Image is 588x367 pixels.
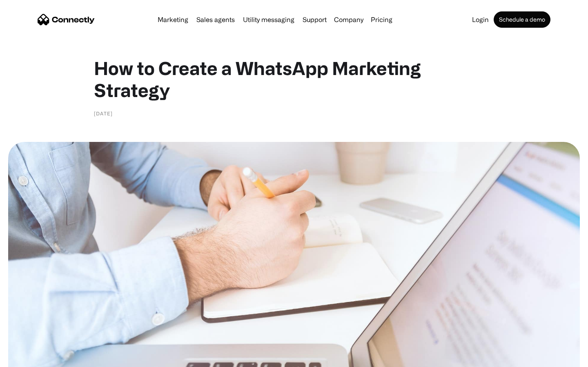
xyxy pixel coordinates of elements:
a: Schedule a demo [494,11,550,28]
a: Pricing [367,16,396,23]
a: Support [299,16,330,23]
ul: Language list [16,353,49,364]
a: Login [469,16,492,23]
aside: Language selected: English [8,353,49,364]
div: [DATE] [94,109,113,117]
div: Company [334,14,363,25]
h1: How to Create a WhatsApp Marketing Strategy [94,57,494,101]
a: Marketing [154,16,192,23]
a: Utility messaging [240,16,298,23]
a: Sales agents [193,16,238,23]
